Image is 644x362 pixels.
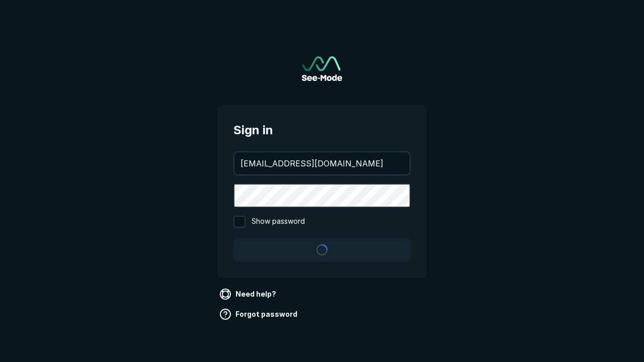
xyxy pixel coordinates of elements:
a: Forgot password [217,306,301,322]
input: your@email.com [234,152,410,174]
a: Go to sign in [302,56,342,81]
a: Need help? [217,286,280,302]
img: See-Mode Logo [302,56,342,81]
span: Sign in [233,121,411,139]
span: Show password [252,216,305,228]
